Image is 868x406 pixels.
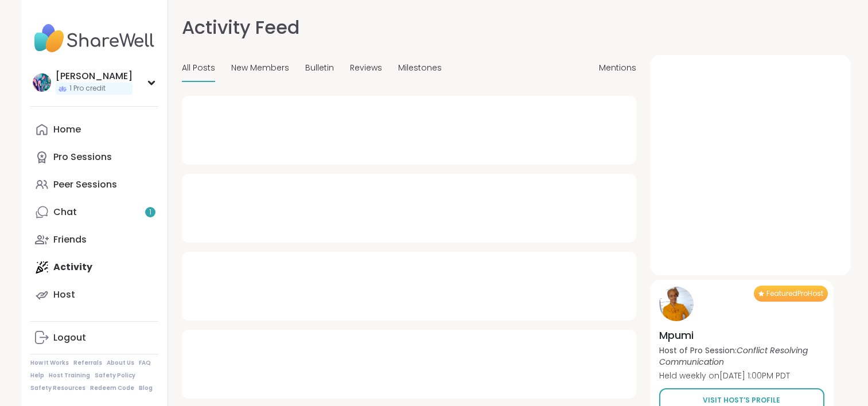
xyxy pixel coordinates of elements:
h1: Activity Feed [182,14,299,41]
a: Safety Resources [30,384,85,392]
span: Milestones [398,62,442,74]
i: Conflict Resolving Communication [659,345,808,368]
span: Reviews [350,62,382,74]
a: Safety Policy [95,372,135,380]
span: 1 Pro credit [69,84,106,93]
div: Peer Sessions [53,178,117,191]
h4: Mpumi [659,328,824,342]
span: Featured Pro Host [766,289,823,298]
div: Logout [53,331,86,344]
a: Help [30,372,44,380]
img: Mpumi [659,287,694,321]
span: Bulletin [305,62,334,74]
p: Host of Pro Session: [659,345,824,368]
div: Host [53,288,75,301]
a: Referrals [73,359,102,367]
span: Visit Host’s Profile [703,395,780,405]
a: Peer Sessions [30,171,158,198]
a: Host Training [49,372,90,380]
span: All Posts [182,62,215,74]
div: Home [53,123,81,136]
div: Pro Sessions [53,151,112,163]
a: About Us [107,359,134,367]
img: ShareWell Nav Logo [30,18,158,58]
a: Logout [30,324,158,352]
span: New Members [231,62,289,74]
a: Host [30,281,158,309]
a: Pro Sessions [30,143,158,171]
a: Redeem Code [90,384,134,392]
a: Friends [30,226,158,253]
div: Chat [53,206,77,218]
img: hollyjanicki [33,73,51,92]
span: 1 [149,208,151,217]
a: Chat1 [30,198,158,226]
a: FAQ [139,359,151,367]
a: Home [30,116,158,143]
span: Mentions [599,62,636,74]
div: [PERSON_NAME] [56,70,133,83]
p: Held weekly on [DATE] 1:00PM PDT [659,370,824,381]
a: Blog [139,384,153,392]
a: How It Works [30,359,69,367]
div: Friends [53,233,87,246]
